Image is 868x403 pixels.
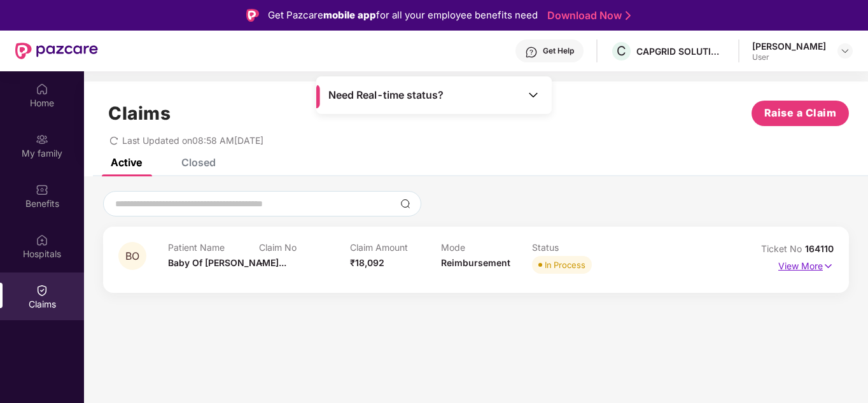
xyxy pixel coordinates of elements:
span: redo [109,135,118,146]
span: BO [125,251,139,262]
span: Ticket No [761,243,805,254]
p: Mode [441,242,532,253]
div: Get Help [543,46,574,56]
p: Patient Name [168,242,259,253]
img: svg+xml;base64,PHN2ZyBpZD0iRHJvcGRvd24tMzJ4MzIiIHhtbG5zPSJodHRwOi8vd3d3LnczLm9yZy8yMDAwL3N2ZyIgd2... [840,46,850,56]
div: Active [111,156,142,169]
div: Closed [181,156,216,169]
img: svg+xml;base64,PHN2ZyB3aWR0aD0iMjAiIGhlaWdodD0iMjAiIHZpZXdCb3g9IjAgMCAyMCAyMCIgZmlsbD0ibm9uZSIgeG... [36,133,48,146]
p: View More [778,256,834,273]
span: Last Updated on 08:58 AM[DATE] [122,135,263,146]
strong: mobile app [323,9,376,21]
span: Need Real-time status? [328,88,444,102]
button: Raise a Claim [752,101,849,126]
img: svg+xml;base64,PHN2ZyBpZD0iSGVscC0zMngzMiIgeG1sbnM9Imh0dHA6Ly93d3cudzMub3JnLzIwMDAvc3ZnIiB3aWR0aD... [525,46,538,59]
span: - [259,257,263,268]
img: Stroke [626,9,631,22]
a: Download Now [547,9,627,22]
img: Logo [246,9,259,22]
p: Claim No [259,242,350,253]
span: Baby Of [PERSON_NAME]... [168,257,286,268]
span: Reimbursement [441,257,510,268]
img: Toggle Icon [527,88,540,101]
img: svg+xml;base64,PHN2ZyBpZD0iQ2xhaW0iIHhtbG5zPSJodHRwOi8vd3d3LnczLm9yZy8yMDAwL3N2ZyIgd2lkdGg9IjIwIi... [36,284,48,297]
div: Get Pazcare for all your employee benefits need [268,8,538,23]
img: svg+xml;base64,PHN2ZyB4bWxucz0iaHR0cDovL3d3dy53My5vcmcvMjAwMC9zdmciIHdpZHRoPSIxNyIgaGVpZ2h0PSIxNy... [823,259,834,273]
span: ₹18,092 [350,257,384,268]
span: 164110 [805,243,834,254]
span: Raise a Claim [764,105,837,121]
div: [PERSON_NAME] [752,40,826,52]
img: svg+xml;base64,PHN2ZyBpZD0iSG9tZSIgeG1sbnM9Imh0dHA6Ly93d3cudzMub3JnLzIwMDAvc3ZnIiB3aWR0aD0iMjAiIG... [36,83,48,95]
img: svg+xml;base64,PHN2ZyBpZD0iQmVuZWZpdHMiIHhtbG5zPSJodHRwOi8vd3d3LnczLm9yZy8yMDAwL3N2ZyIgd2lkdGg9Ij... [36,183,48,196]
p: Status [532,242,623,253]
h1: Claims [108,103,171,124]
div: CAPGRID SOLUTIONS PRIVATE LIMITED [636,45,725,57]
img: svg+xml;base64,PHN2ZyBpZD0iU2VhcmNoLTMyeDMyIiB4bWxucz0iaHR0cDovL3d3dy53My5vcmcvMjAwMC9zdmciIHdpZH... [400,199,410,209]
img: New Pazcare Logo [15,43,98,59]
img: svg+xml;base64,PHN2ZyBpZD0iSG9zcGl0YWxzIiB4bWxucz0iaHR0cDovL3d3dy53My5vcmcvMjAwMC9zdmciIHdpZHRoPS... [36,234,48,246]
p: Claim Amount [350,242,441,253]
span: C [617,43,626,59]
div: User [752,52,826,62]
div: In Process [545,258,585,271]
